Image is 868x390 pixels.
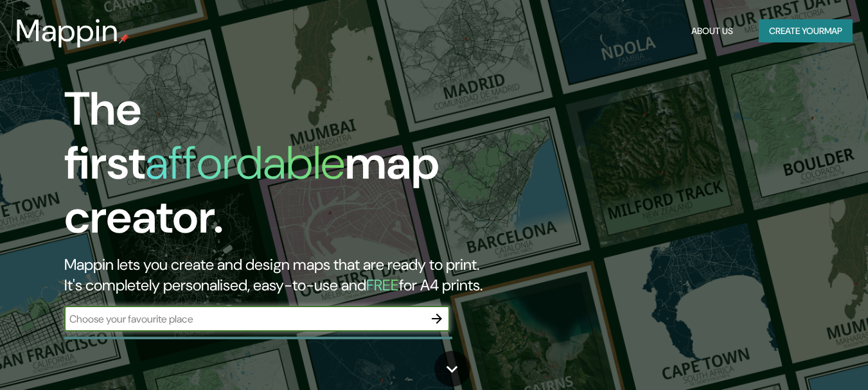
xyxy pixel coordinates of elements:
button: Create yourmap [759,19,853,43]
h3: Mappin [15,13,119,49]
h1: The first map creator. [64,82,499,254]
img: mappin-pin [119,33,129,44]
h5: FREE [366,275,399,295]
h2: Mappin lets you create and design maps that are ready to print. It's completely personalised, eas... [64,254,499,296]
button: About Us [686,19,738,43]
input: Choose your favourite place [64,312,424,326]
h1: affordable [145,133,345,193]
